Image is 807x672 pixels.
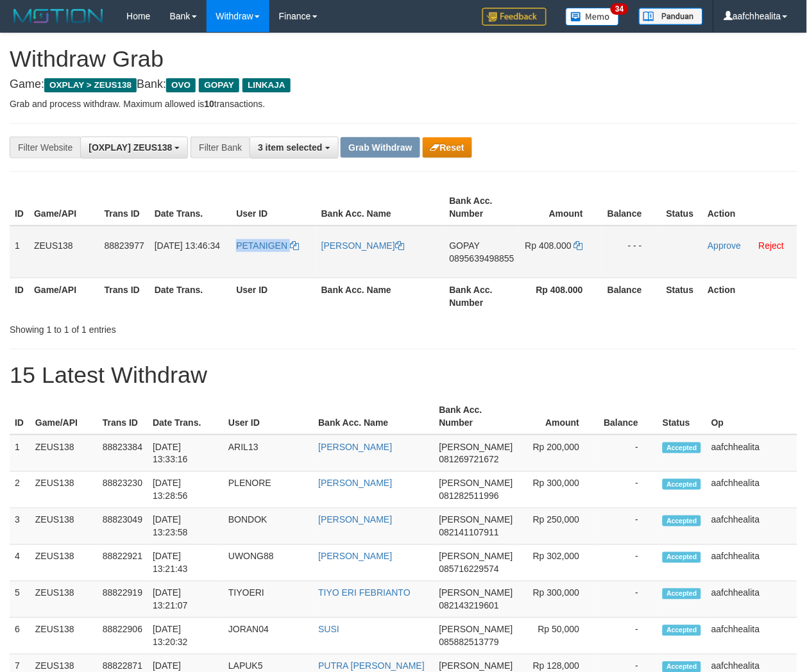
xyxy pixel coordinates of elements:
[439,442,513,452] span: [PERSON_NAME]
[242,78,291,92] span: LINKAJA
[318,661,425,671] a: PUTRA [PERSON_NAME]
[439,625,513,635] span: [PERSON_NAME]
[706,545,797,582] td: aafchhealita
[439,637,499,648] span: Copy 085882513779 to clipboard
[706,508,797,545] td: aafchhealita
[661,278,703,314] th: Status
[658,398,706,435] th: Status
[10,189,29,226] th: ID
[439,491,499,501] span: Copy 081282511996 to clipboard
[10,226,29,278] td: 1
[10,472,30,508] td: 2
[10,97,797,110] p: Grab and process withdraw. Maximum allowed is transactions.
[599,435,658,472] td: -
[703,189,797,226] th: Action
[445,278,520,314] th: Bank Acc. Number
[80,137,188,158] button: [OXPLAY] ZEUS138
[525,240,572,251] span: Rp 408.000
[258,142,322,153] span: 3 item selected
[520,278,602,314] th: Rp 408.000
[663,589,701,600] span: Accepted
[518,398,599,435] th: Amount
[611,3,628,15] span: 34
[98,398,148,435] th: Trans ID
[199,78,239,92] span: GOPAY
[10,362,797,388] h1: 15 Latest Withdraw
[706,582,797,618] td: aafchhealita
[29,189,99,226] th: Game/API
[148,618,223,655] td: [DATE] 13:20:32
[316,189,445,226] th: Bank Acc. Name
[599,618,658,655] td: -
[663,516,701,526] span: Accepted
[250,137,338,158] button: 3 item selected
[602,278,661,314] th: Balance
[231,189,316,226] th: User ID
[30,398,98,435] th: Game/API
[706,435,797,472] td: aafchhealita
[439,528,499,538] span: Copy 082141107911 to clipboard
[10,398,30,435] th: ID
[706,472,797,508] td: aafchhealita
[602,226,661,278] td: - - -
[450,253,514,264] span: Copy 0895639498855 to clipboard
[518,545,599,582] td: Rp 302,000
[30,582,98,618] td: ZEUS138
[223,545,313,582] td: UWONG88
[149,278,232,314] th: Date Trans.
[321,240,404,251] a: [PERSON_NAME]
[663,442,701,453] span: Accepted
[148,582,223,618] td: [DATE] 13:21:07
[30,618,98,655] td: ZEUS138
[423,137,472,158] button: Reset
[148,545,223,582] td: [DATE] 13:21:43
[318,625,339,635] a: SUSI
[30,545,98,582] td: ZEUS138
[599,398,658,435] th: Balance
[89,142,172,153] span: [OXPLAY] ZEUS138
[10,508,30,545] td: 3
[204,99,214,109] strong: 10
[663,552,701,563] span: Accepted
[706,398,797,435] th: Op
[518,618,599,655] td: Rp 50,000
[434,398,518,435] th: Bank Acc. Number
[29,278,99,314] th: Game/API
[98,435,148,472] td: 88823384
[708,240,742,251] a: Approve
[44,78,137,92] span: OXPLAY > ZEUS138
[318,442,392,452] a: [PERSON_NAME]
[223,435,313,472] td: ARIL13
[439,601,499,611] span: Copy 082143219601 to clipboard
[574,240,583,251] a: Copy 408000 to clipboard
[639,8,703,25] img: panduan.png
[223,398,313,435] th: User ID
[520,189,602,226] th: Amount
[10,318,327,336] div: Showing 1 to 1 of 1 entries
[566,8,620,26] img: Button%20Memo.svg
[30,435,98,472] td: ZEUS138
[10,137,80,158] div: Filter Website
[191,137,250,158] div: Filter Bank
[599,545,658,582] td: -
[318,588,411,598] a: TIYO ERI FEBRIANTO
[703,278,797,314] th: Action
[10,545,30,582] td: 4
[599,582,658,618] td: -
[10,435,30,472] td: 1
[439,478,513,489] span: [PERSON_NAME]
[759,240,785,251] a: Reject
[105,240,144,251] span: 88823977
[148,472,223,508] td: [DATE] 13:28:56
[706,618,797,655] td: aafchhealita
[663,479,701,490] span: Accepted
[98,582,148,618] td: 88822919
[661,189,703,226] th: Status
[439,588,513,598] span: [PERSON_NAME]
[99,278,149,314] th: Trans ID
[518,435,599,472] td: Rp 200,000
[148,508,223,545] td: [DATE] 13:23:58
[450,240,480,251] span: GOPAY
[10,78,797,91] h4: Game: Bank:
[599,472,658,508] td: -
